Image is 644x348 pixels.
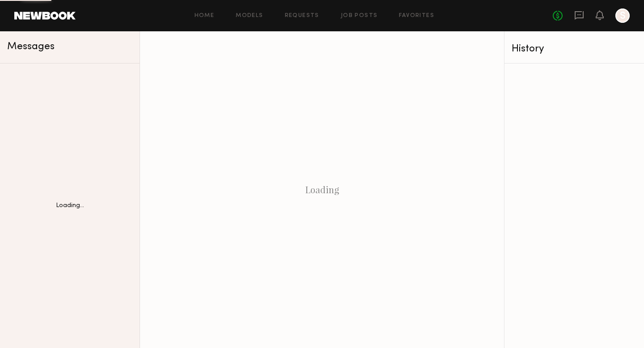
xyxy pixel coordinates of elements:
[341,13,378,19] a: Job Posts
[615,8,630,23] a: S
[236,13,263,19] a: Models
[140,31,504,348] div: Loading
[7,42,55,52] span: Messages
[56,203,84,209] div: Loading...
[512,44,637,54] div: History
[285,13,319,19] a: Requests
[195,13,215,19] a: Home
[399,13,434,19] a: Favorites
